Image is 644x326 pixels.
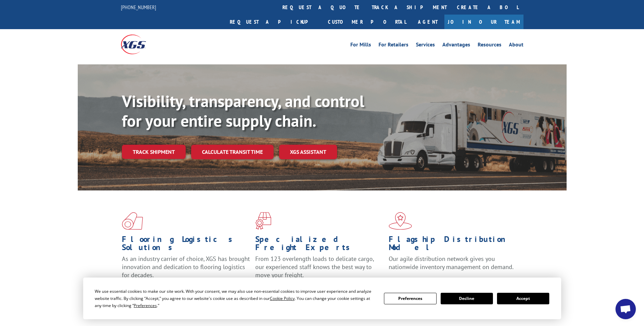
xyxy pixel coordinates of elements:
a: Resources [478,42,501,49]
h1: Flooring Logistics Solutions [122,235,250,255]
button: Preferences [384,293,436,304]
div: Open chat [615,299,636,319]
a: Calculate transit time [191,145,274,159]
a: Learn More > [389,277,473,285]
a: Customer Portal [323,15,411,29]
a: Track shipment [122,145,186,159]
h1: Specialized Freight Experts [255,235,384,255]
span: Cookie Policy [270,296,295,301]
span: Our agile distribution network gives you nationwide inventory management on demand. [389,255,514,271]
button: Accept [497,293,549,304]
img: xgs-icon-flagship-distribution-model-red [389,212,412,230]
button: Decline [441,293,493,304]
a: Request a pickup [225,15,323,29]
a: Join Our Team [444,15,523,29]
span: As an industry carrier of choice, XGS has brought innovation and dedication to flooring logistics... [122,255,250,279]
a: About [509,42,523,49]
img: xgs-icon-total-supply-chain-intelligence-red [122,212,143,230]
a: Agent [411,15,444,29]
a: Advantages [442,42,470,49]
h1: Flagship Distribution Model [389,235,517,255]
div: Cookie Consent Prompt [83,278,561,319]
img: xgs-icon-focused-on-flooring-red [255,212,271,230]
a: For Mills [350,42,371,49]
div: We use essential cookies to make our site work. With your consent, we may also use non-essential ... [95,288,376,309]
a: Services [416,42,435,49]
a: XGS ASSISTANT [279,145,337,159]
span: Preferences [134,303,157,308]
p: From 123 overlength loads to delicate cargo, our experienced staff knows the best way to move you... [255,255,384,285]
a: For Retailers [379,42,408,49]
a: [PHONE_NUMBER] [121,4,156,11]
b: Visibility, transparency, and control for your entire supply chain. [122,90,364,131]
